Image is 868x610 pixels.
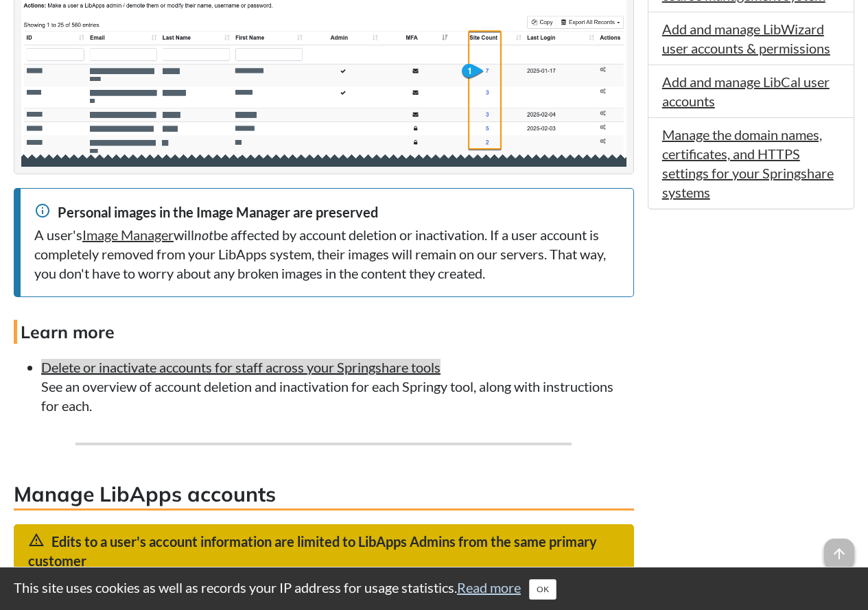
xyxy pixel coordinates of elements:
[34,225,620,283] div: A user's will be affected by account deletion or inactivation. If a user account is completely re...
[662,126,834,200] a: Manage the domain names, certificates, and HTTPS settings for your Springshare systems
[28,533,597,569] span: Edits to a user's account information are limited to LibApps Admins from the same primary customer
[457,579,521,596] a: Read more
[34,202,51,219] span: info
[34,202,620,222] div: Personal images in the Image Manager are preserved
[824,539,854,569] span: arrow_upward
[662,21,830,56] a: Add and manage LibWizard user accounts & permissions
[194,226,213,243] em: not
[41,357,634,415] li: See an overview of account deletion and inactivation for each Springy tool, along with instructio...
[82,226,174,243] a: Image Manager
[529,579,556,600] button: Close
[28,532,45,548] span: warning_amber
[14,480,634,511] h3: Manage LibApps accounts
[824,540,854,556] a: arrow_upward
[14,320,634,344] h4: Learn more
[41,359,441,375] a: Delete or inactivate accounts for staff across your Springshare tools
[662,73,830,109] a: Add and manage LibCal user accounts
